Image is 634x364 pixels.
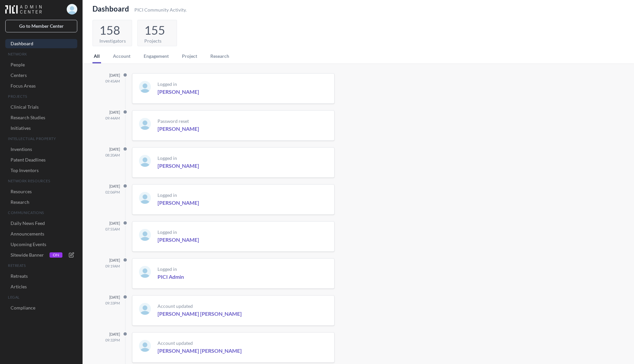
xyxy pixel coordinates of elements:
button: Project [181,48,198,63]
p: Logged in [158,81,199,88]
div: [DATE] [109,147,120,151]
a: Patent Deadlines [5,155,77,164]
a: [PERSON_NAME] [158,163,199,169]
img: Workflow [5,5,42,14]
h1: Dashboard [92,4,134,14]
button: NETWORK RESOURCES [5,176,77,186]
a: Announcements [5,229,77,238]
a: Clinical Trials [5,102,77,112]
div: 09:32PM [105,336,120,344]
div: 08:20AM [105,151,120,159]
button: Research [209,48,230,63]
span: Projects [144,38,161,44]
a: Top Inventors [5,166,77,175]
a: [PERSON_NAME] [158,126,199,132]
p: 158 [99,23,125,37]
a: Inventions [5,145,77,154]
a: Research Studies [5,113,77,122]
button: Account [112,48,132,63]
a: Compliance [5,303,77,312]
a: [PERSON_NAME] [158,237,199,243]
a: Research [5,198,77,207]
div: [DATE] [109,73,120,77]
button: RETREATS [5,261,77,270]
a: Articles [5,282,77,291]
a: 155Projects [144,23,170,44]
a: Retreats [5,272,77,281]
a: Initiatives [5,124,77,133]
span: COMMUNICATIONS [8,210,76,215]
p: Logged in [158,192,199,199]
a: 158Investigators [99,23,126,44]
span: LEGAL [8,295,76,300]
button: LEGAL [5,293,77,302]
div: 09:44AM [105,114,120,122]
p: Account updated [158,303,242,309]
a: Centers [5,71,77,80]
a: Resources [5,187,77,196]
a: PICI Admin [158,273,184,280]
a: People [5,60,77,69]
div: [DATE] [109,110,120,114]
p: Password reset [158,118,199,125]
div: 07:55AM [105,225,120,233]
span: PROJECTS [8,94,76,99]
div: [DATE] [109,221,120,225]
div: 09:45AM [105,77,120,85]
button: NETWORK [5,50,77,59]
div: [DATE] [109,258,120,262]
div: [DATE] [109,295,120,299]
a: Go to Member Center [5,20,77,32]
p: Logged in [158,266,184,273]
span: NETWORK [8,52,76,57]
div: [DATE] [109,184,120,188]
a: [PERSON_NAME] [PERSON_NAME] [158,310,242,317]
button: Sitewide BannerON [5,250,77,260]
span: RETREATS [8,263,76,268]
span: NETWORK RESOURCES [8,178,76,184]
p: Logged in [158,155,199,162]
a: Daily News Feed [5,219,77,228]
span: ON [50,252,62,258]
span: INTELLECTUAL PROPERTY [8,136,76,141]
p: PICI Community Activity. [134,7,187,13]
p: Logged in [158,229,199,236]
a: [PERSON_NAME] [PERSON_NAME] [158,347,242,354]
button: All [92,48,101,63]
a: Focus Areas [5,81,77,91]
button: PROJECTS [5,92,77,101]
button: INTELLECTUAL PROPERTY [5,134,77,143]
p: Account updated [158,340,242,346]
div: 02:06PM [105,188,120,196]
div: [DATE] [109,332,120,336]
a: [PERSON_NAME] [158,200,199,206]
a: Upcoming Events [5,240,77,249]
nav: Tabs [92,48,515,63]
div: 09:33PM [105,299,120,307]
a: [PERSON_NAME] [158,89,199,95]
span: Investigators [99,38,126,44]
button: Engagement [142,48,170,63]
p: 155 [144,23,170,37]
div: 09:19AM [105,262,120,270]
button: COMMUNICATIONS [5,208,77,217]
a: Dashboard [5,39,77,48]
